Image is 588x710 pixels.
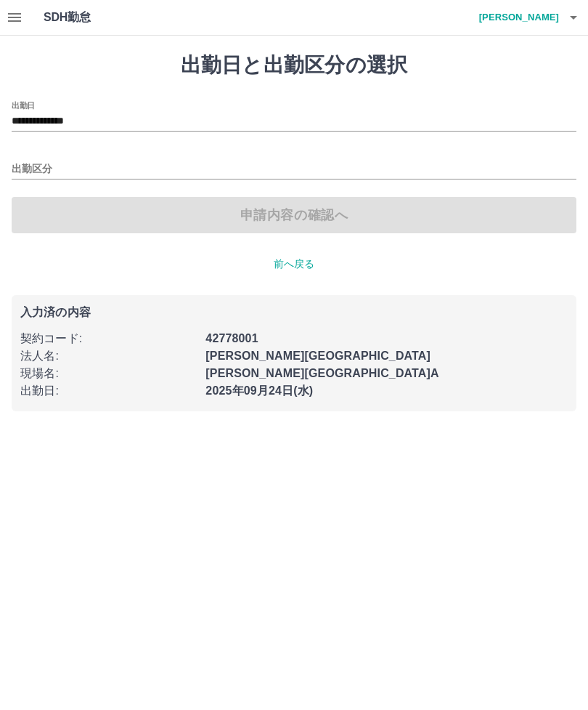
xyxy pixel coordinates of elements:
[20,365,197,382] p: 現場名 :
[205,367,438,379] b: [PERSON_NAME][GEOGRAPHIC_DATA]A
[205,332,258,344] b: 42778001
[20,307,568,318] p: 入力済の内容
[12,53,576,78] h1: 出勤日と出勤区分の選択
[20,347,197,365] p: 法人名 :
[20,382,197,400] p: 出勤日 :
[12,257,576,272] p: 前へ戻る
[20,330,197,347] p: 契約コード :
[205,350,430,362] b: [PERSON_NAME][GEOGRAPHIC_DATA]
[205,384,313,397] b: 2025年09月24日(水)
[12,100,35,110] label: 出勤日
